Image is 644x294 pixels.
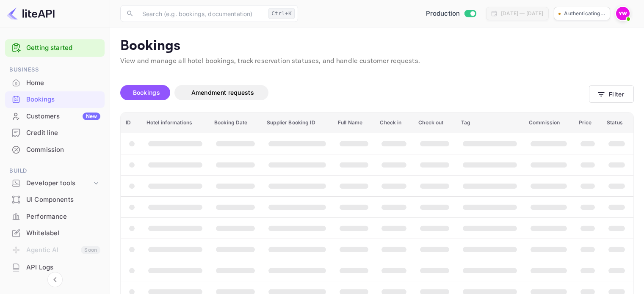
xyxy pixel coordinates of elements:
a: Performance [5,209,105,224]
th: Tag [456,113,524,133]
p: Authenticating... [564,10,605,17]
div: Performance [26,212,100,222]
span: Business [5,65,105,74]
div: Bookings [26,95,100,104]
a: Home [5,75,105,91]
a: Commission [5,142,105,157]
a: CustomersNew [5,108,105,124]
div: Home [26,78,100,88]
span: Build [5,166,105,176]
div: Bookings [5,91,105,108]
span: Production [426,9,460,19]
div: Whitelabel [5,225,105,242]
a: Whitelabel [5,225,105,241]
a: API Logs [5,259,105,275]
div: UI Components [26,195,100,205]
th: Commission [524,113,574,133]
div: Ctrl+K [268,8,295,19]
div: Credit line [5,125,105,141]
div: New [83,113,100,120]
div: API Logs [5,259,105,276]
div: Switch to Sandbox mode [423,9,480,19]
div: Home [5,75,105,91]
a: Bookings [5,91,105,107]
div: Commission [26,145,100,155]
div: Performance [5,209,105,225]
div: Customers [26,112,100,121]
th: Check out [413,113,456,133]
div: [DATE] — [DATE] [501,10,543,17]
div: API Logs [26,263,100,272]
input: Search (e.g. bookings, documentation) [137,5,265,22]
th: Status [602,113,633,133]
div: Getting started [5,39,105,57]
p: View and manage all hotel bookings, track reservation statuses, and handle customer requests. [120,56,634,66]
th: Booking Date [209,113,262,133]
div: account-settings tabs [120,85,589,100]
img: LiteAPI logo [7,7,55,20]
a: Credit line [5,125,105,140]
img: Yahav Winkler [616,7,630,20]
div: Commission [5,142,105,158]
th: Hotel informations [141,113,209,133]
span: Bookings [133,89,160,96]
a: Getting started [26,43,100,53]
p: Bookings [120,38,634,55]
button: Collapse navigation [47,272,63,287]
div: Developer tools [26,179,92,188]
button: Filter [589,85,634,103]
div: Developer tools [5,176,105,191]
a: UI Components [5,192,105,207]
th: Full Name [333,113,375,133]
th: Supplier Booking ID [262,113,333,133]
th: Price [574,113,602,133]
span: Amendment requests [191,89,254,96]
div: Credit line [26,128,100,138]
th: Check in [375,113,413,133]
div: Whitelabel [26,228,100,238]
div: CustomersNew [5,108,105,125]
th: ID [121,113,141,133]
